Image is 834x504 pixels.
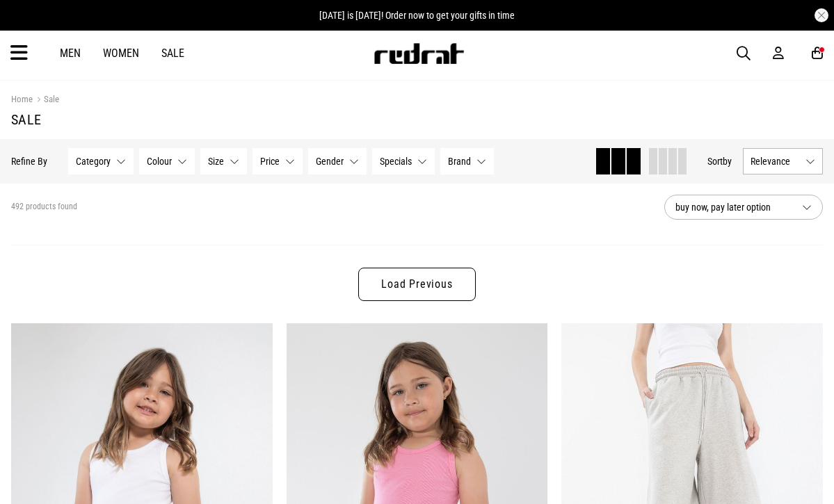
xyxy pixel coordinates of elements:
button: Colour [139,148,195,174]
a: Sale [161,47,184,60]
a: Women [103,47,139,60]
a: Sale [33,94,59,107]
span: Size [208,156,224,167]
span: by [723,156,732,167]
span: 492 products found [11,202,77,213]
button: Size [200,148,247,174]
button: Gender [308,148,367,174]
img: Redrat logo [373,43,465,64]
button: Brand [440,148,494,174]
a: Home [11,94,33,104]
button: Price [252,148,303,174]
span: [DATE] is [DATE]! Order now to get your gifts in time [319,10,515,21]
button: Category [68,148,134,174]
button: Sortby [707,153,732,170]
span: Price [260,156,280,167]
span: buy now, pay later option [675,199,791,216]
h1: Sale [11,111,823,128]
span: Specials [380,156,412,167]
span: Relevance [751,156,800,167]
span: Gender [316,156,344,167]
button: Relevance [743,148,823,174]
a: Men [60,47,81,60]
span: Category [76,156,111,167]
a: Load Previous [358,268,475,301]
span: Colour [147,156,172,167]
p: Refine By [11,156,47,167]
span: Brand [448,156,471,167]
button: Specials [372,148,435,174]
button: buy now, pay later option [664,195,823,220]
